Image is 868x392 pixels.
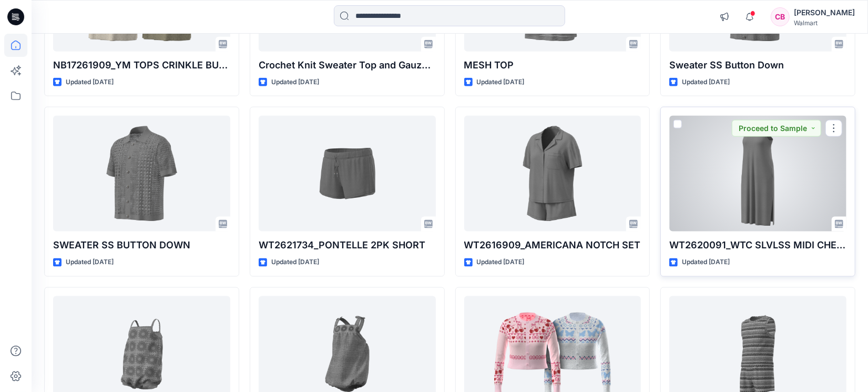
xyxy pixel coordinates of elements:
p: Updated [DATE] [682,77,730,88]
p: Updated [DATE] [477,77,525,88]
p: WT2620091_WTC SLVLSS MIDI CHERMISE [669,238,846,253]
p: Updated [DATE] [271,257,319,268]
p: Updated [DATE] [477,257,525,268]
p: Sweater SS Button Down [669,58,846,73]
div: [PERSON_NAME] [794,6,855,19]
p: SWEATER SS BUTTON DOWN [53,238,230,253]
p: Updated [DATE] [271,77,319,88]
a: SWEATER SS BUTTON DOWN [53,116,230,232]
p: WT2621734_PONTELLE 2PK SHORT [259,238,436,253]
p: NB17261909_YM TOPS CRINKLE BUTTON FRONT [53,58,230,73]
p: Updated [DATE] [66,257,114,268]
div: CB [771,7,790,26]
div: Walmart [794,19,855,27]
a: WT2620091_WTC SLVLSS MIDI CHERMISE [669,116,846,232]
p: Crochet Knit Sweater Top and Gauze Short Set [259,58,436,73]
p: Updated [DATE] [682,257,730,268]
p: WT2616909_AMERICANA NOTCH SET [464,238,641,253]
a: WT2621734_PONTELLE 2PK SHORT [259,116,436,232]
p: MESH TOP [464,58,641,73]
p: Updated [DATE] [66,77,114,88]
a: WT2616909_AMERICANA NOTCH SET [464,116,641,232]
